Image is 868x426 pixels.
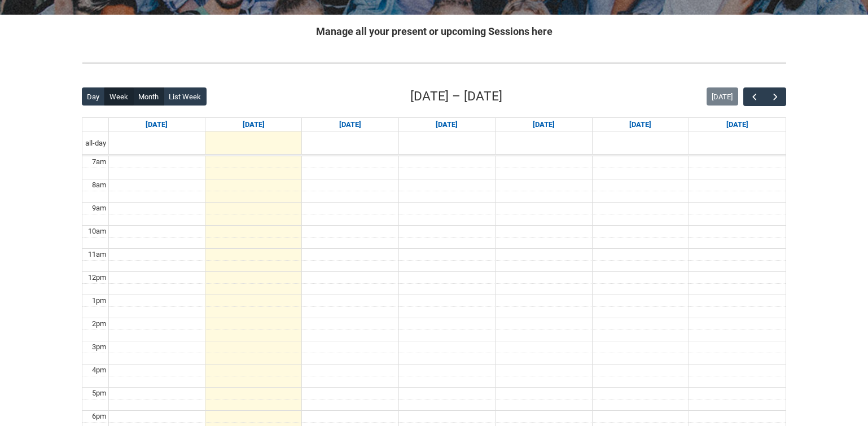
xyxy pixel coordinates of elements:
[104,87,134,106] button: Week
[86,272,108,283] div: 12pm
[90,411,108,422] div: 6pm
[82,57,786,69] img: REDU_GREY_LINE
[82,24,786,39] h2: Manage all your present or upcoming Sessions here
[90,156,108,168] div: 7am
[707,87,738,106] button: [DATE]
[82,87,105,106] button: Day
[86,249,108,260] div: 11am
[164,87,207,106] button: List Week
[90,318,108,330] div: 2pm
[133,87,164,106] button: Month
[531,118,557,131] a: Go to September 11, 2025
[724,118,751,131] a: Go to September 13, 2025
[83,138,108,149] span: all-day
[240,118,267,131] a: Go to September 8, 2025
[90,364,108,376] div: 4pm
[433,118,460,131] a: Go to September 10, 2025
[337,118,363,131] a: Go to September 9, 2025
[86,226,108,237] div: 10am
[90,388,108,399] div: 5pm
[743,87,765,106] button: Previous Week
[410,87,502,106] h2: [DATE] – [DATE]
[143,118,170,131] a: Go to September 7, 2025
[90,341,108,353] div: 3pm
[90,203,108,214] div: 9am
[90,295,108,306] div: 1pm
[627,118,654,131] a: Go to September 12, 2025
[90,179,108,191] div: 8am
[765,87,786,106] button: Next Week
